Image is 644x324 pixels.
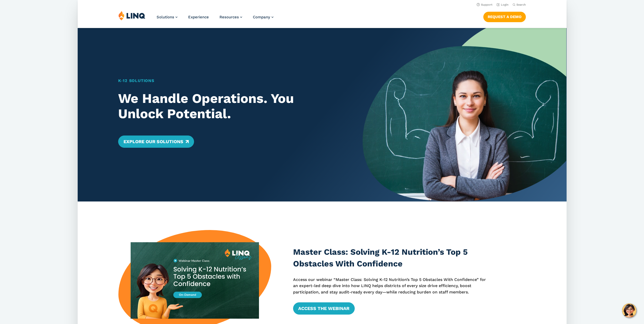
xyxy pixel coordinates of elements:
[293,302,354,315] a: Access the Webinar
[253,15,273,19] a: Company
[220,15,239,19] span: Resources
[496,3,508,6] a: Login
[293,246,491,269] h3: Master Class: Solving K-12 Nutrition’s Top 5 Obstacles With Confidence
[157,11,273,28] nav: Primary Navigation
[118,78,343,84] h1: K‑12 Solutions
[483,12,526,22] a: Request a Demo
[476,3,492,6] a: Support
[78,2,567,7] nav: Utility Navigation
[157,15,174,19] span: Solutions
[363,28,566,201] img: Home Banner
[483,11,526,22] nav: Button Navigation
[118,136,194,148] a: Explore Our Solutions
[188,15,209,19] a: Experience
[512,3,526,7] button: Open Search Bar
[253,15,270,19] span: Company
[220,15,242,19] a: Resources
[118,11,145,20] img: LINQ | K‑12 Software
[622,303,636,318] button: Hello, have a question? Let’s chat.
[157,15,177,19] a: Solutions
[118,91,343,121] h2: We Handle Operations. You Unlock Potential.
[516,3,526,6] span: Search
[293,277,491,295] p: Access our webinar “Master Class: Solving K-12 Nutrition’s Top 5 Obstacles With Confidence” for a...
